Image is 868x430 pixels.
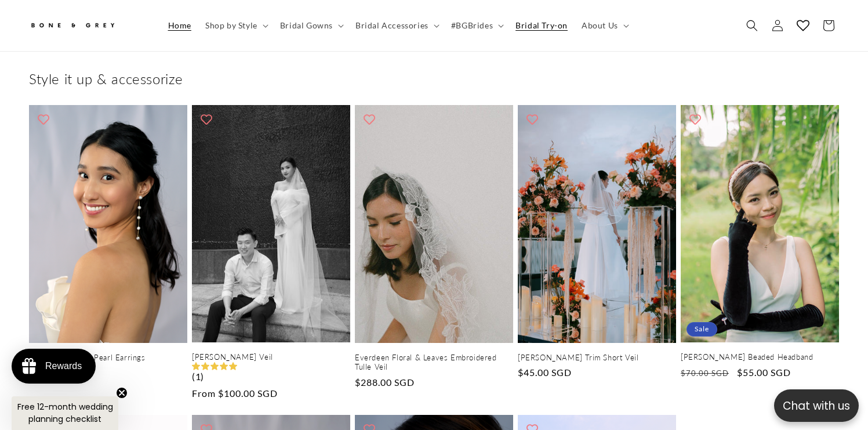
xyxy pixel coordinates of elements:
[444,13,509,38] summary: #BGBrides
[774,398,859,414] p: Chat with us
[518,353,676,363] a: [PERSON_NAME] Trim Short Veil
[29,70,839,88] h2: Style it up & accessorize
[168,20,191,31] span: Home
[582,20,618,31] span: About Us
[12,396,118,430] div: Free 12-month wedding planning checklistClose teaser
[575,13,634,38] summary: About Us
[25,12,150,39] a: Bone and Grey Bridal
[116,387,128,399] button: Close teaser
[774,389,859,422] button: Open chatbox
[29,353,187,363] a: Fione Freshwater Pearl Earrings
[451,20,493,31] span: #BGBrides
[681,352,839,362] a: [PERSON_NAME] Beaded Headband
[205,20,257,31] span: Shop by Style
[509,13,575,38] a: Bridal Try-on
[32,108,55,131] button: Add to wishlist
[45,361,82,371] div: Rewards
[684,108,707,131] button: Add to wishlist
[355,20,428,31] span: Bridal Accessories
[515,20,568,31] span: Bridal Try-on
[355,353,513,373] a: Everdeen Floral & Leaves Embroidered Tulle Veil
[198,13,273,38] summary: Shop by Style
[348,13,444,38] summary: Bridal Accessories
[17,401,113,425] span: Free 12-month wedding planning checklist
[29,16,116,35] img: Bone and Grey Bridal
[273,13,348,38] summary: Bridal Gowns
[195,108,218,131] button: Add to wishlist
[280,20,333,31] span: Bridal Gowns
[739,13,765,38] summary: Search
[161,13,198,38] a: Home
[358,108,381,131] button: Add to wishlist
[192,352,350,362] a: [PERSON_NAME] Veil
[521,108,544,131] button: Add to wishlist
